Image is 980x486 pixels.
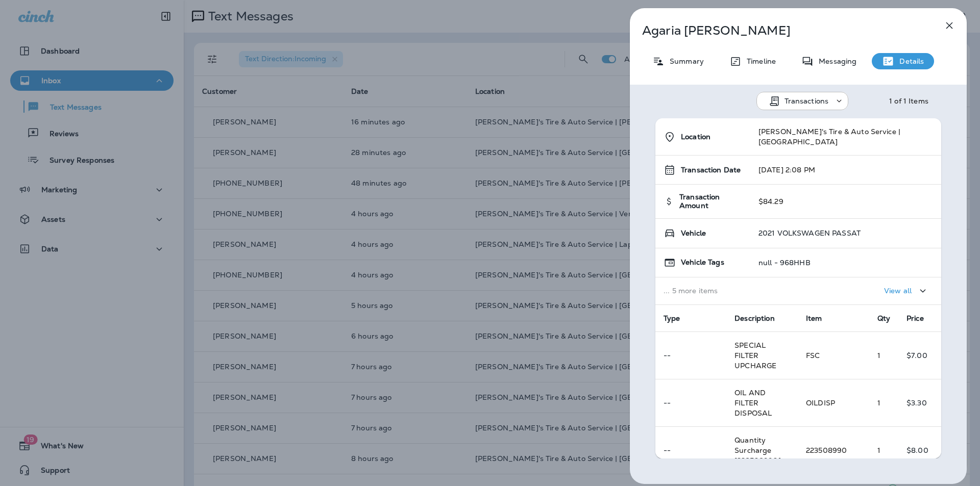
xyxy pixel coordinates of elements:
[806,351,820,360] span: FSC
[814,57,856,65] p: Messaging
[906,399,933,407] p: $3.30
[877,351,880,360] span: 1
[681,229,706,238] span: Vehicle
[906,314,924,323] span: Price
[750,185,941,219] td: $84.29
[889,97,928,105] div: 1 of 1 Items
[906,351,933,360] p: $7.00
[642,23,921,38] p: Agaria [PERSON_NAME]
[877,398,880,407] span: 1
[734,436,781,465] span: Quantity Surcharge [223508990]
[877,446,880,455] span: 1
[906,446,933,454] p: $8.00
[664,287,742,295] p: ... 5 more items
[664,351,718,360] p: --
[806,398,835,407] span: OILDISP
[664,446,718,454] p: --
[750,118,941,156] td: [PERSON_NAME]'s Tire & Auto Service | [GEOGRAPHIC_DATA]
[894,57,924,65] p: Details
[681,166,741,174] span: Transaction Date
[681,133,710,141] span: Location
[758,229,861,237] p: 2021 VOLKSWAGEN PASSAT
[880,282,933,300] button: View all
[665,57,704,65] p: Summary
[785,97,829,105] p: Transactions
[806,446,847,455] span: 223508990
[734,341,776,370] span: SPECIAL FILTER UPCHARGE
[806,314,822,323] span: Item
[734,314,775,323] span: Description
[664,399,718,407] p: --
[734,388,772,418] span: OIL AND FILTER DISPOSAL
[664,314,680,323] span: Type
[750,156,941,185] td: [DATE] 2:08 PM
[884,287,912,295] p: View all
[679,193,742,210] span: Transaction Amount
[758,259,811,267] p: null - 968HHB
[742,57,776,65] p: Timeline
[681,258,724,267] span: Vehicle Tags
[877,314,890,323] span: Qty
